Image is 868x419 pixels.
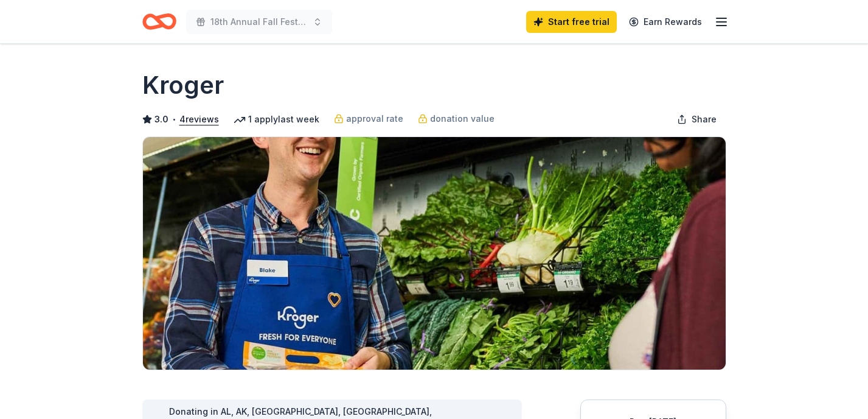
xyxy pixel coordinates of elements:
[186,10,332,34] button: 18th Annual Fall Festival
[234,112,319,127] div: 1 apply last week
[334,111,403,126] a: approval rate
[667,107,726,132] button: Share
[179,112,219,127] button: 4reviews
[430,111,495,126] span: donation value
[622,11,709,33] a: Earn Rewards
[142,68,224,102] h1: Kroger
[143,137,726,370] img: Image for Kroger
[526,11,617,33] a: Start free trial
[172,114,176,124] span: •
[210,15,308,29] span: 18th Annual Fall Festival
[692,112,717,127] span: Share
[418,111,495,126] a: donation value
[142,7,176,36] a: Home
[155,112,168,127] span: 3.0
[346,111,403,126] span: approval rate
